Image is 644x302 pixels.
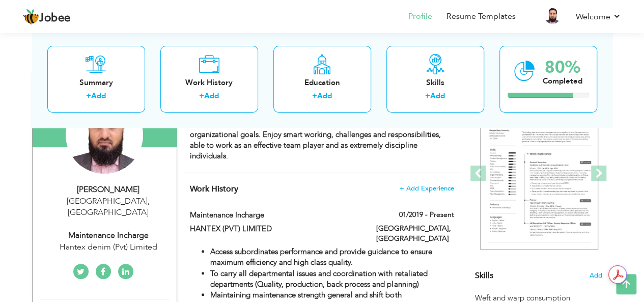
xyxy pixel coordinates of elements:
[55,77,137,88] div: Summary
[376,224,454,244] label: [GEOGRAPHIC_DATA], [GEOGRAPHIC_DATA]
[204,91,219,101] a: Add
[190,184,454,194] h4: This helps to show the companies you have worked for.
[40,230,177,241] div: Maintenance Incharge
[210,246,432,267] strong: Access subordinates performance and provide guidance to ensure maximum efficiency and high class ...
[425,91,430,102] label: +
[40,196,177,219] div: [GEOGRAPHIC_DATA] [GEOGRAPHIC_DATA]
[40,241,177,253] div: Hantex denim (Pvt) Limited
[408,11,432,22] a: Profile
[395,77,476,88] div: Skills
[199,91,204,102] label: +
[446,11,516,22] a: Resume Templates
[169,77,250,88] div: Work History
[210,268,427,289] strong: To carry all departmental issues and coordination with retaliated departments (Quality, productio...
[190,210,361,221] label: Maintenance Incharge
[210,290,401,300] strong: Maintaining maintenance strength general and shift both
[399,210,454,220] label: 01/2019 - Present
[475,270,493,281] span: Skills
[590,271,602,281] span: Add
[282,77,363,88] div: Education
[312,91,317,102] label: +
[86,91,91,102] label: +
[430,91,445,101] a: Add
[190,224,361,234] label: HANTEX (PVT) LIMITED
[576,11,621,23] a: Welcome
[543,76,582,87] div: Completed
[190,183,238,195] span: Work History
[544,8,561,24] img: Profile Img
[23,9,39,25] img: jobee.io
[317,91,332,101] a: Add
[190,96,446,161] strong: Result oriented individual with excellent interpersonal skills ability to resolve problems, adopt...
[23,9,71,25] a: Jobee
[39,13,71,24] span: Jobee
[91,91,106,101] a: Add
[40,184,177,196] div: [PERSON_NAME]
[543,59,582,76] div: 80%
[66,96,143,174] img: Muhammad Abdullah Khan
[400,185,454,192] span: + Add Experience
[148,196,150,207] span: ,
